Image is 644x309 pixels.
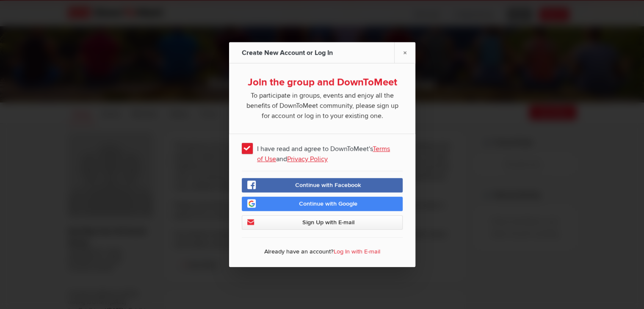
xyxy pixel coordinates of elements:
a: Continue with Google [242,197,403,211]
div: Join the group and DownToMeet [242,76,403,89]
span: To participate in groups, events and enjoy all the benefits of DownToMeet community, please sign ... [242,89,403,121]
a: Privacy Policy [287,155,328,163]
a: Sign Up with E-mail [242,215,403,230]
a: Log In with E-mail [334,248,380,255]
span: Continue with Google [299,200,357,207]
a: Terms of Use [257,145,390,163]
a: Continue with Facebook [242,178,403,193]
span: I have read and agree to DownToMeet's and [242,141,403,156]
span: Continue with Facebook [295,182,361,189]
div: Create New Account or Log In [242,42,335,63]
span: Sign Up with E-mail [302,219,354,226]
p: Already have an account? [242,246,403,261]
a: × [394,42,415,63]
